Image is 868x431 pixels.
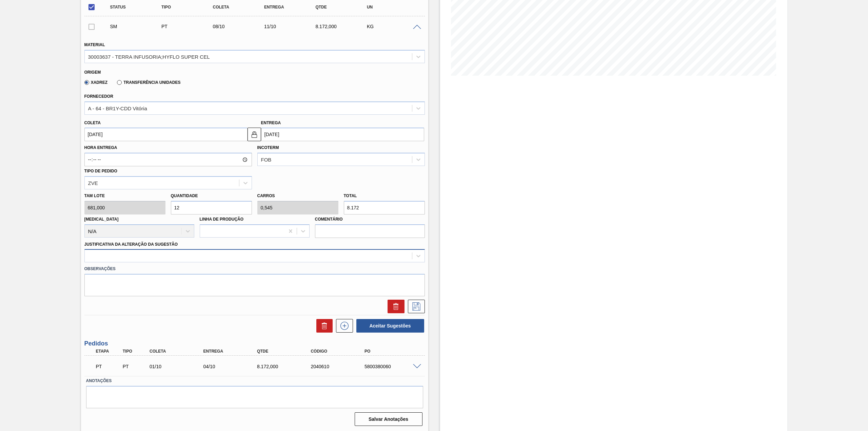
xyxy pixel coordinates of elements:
div: Tipo [121,349,150,354]
div: 08/10/2025 [211,24,270,29]
button: locked [248,128,261,141]
label: Xadrez [84,80,108,85]
label: [MEDICAL_DATA] [84,217,119,222]
label: Origem [84,70,101,75]
div: UN [365,5,424,10]
div: Coleta [148,349,209,354]
div: Nova sugestão [333,319,353,333]
label: Observações [84,264,425,274]
div: Qtde [255,349,317,354]
label: Transferência Unidades [117,80,180,85]
div: 2040610 [309,364,370,369]
div: 8.172,000 [314,24,372,29]
label: Anotações [86,376,423,386]
div: Excluir Sugestões [313,319,333,333]
label: Comentário [315,214,425,224]
div: FOB [261,157,272,163]
input: dd/mm/yyyy [261,128,424,141]
div: Sugestão Manual [108,24,167,29]
label: Total [344,193,357,198]
img: locked [250,130,258,138]
div: Status [108,5,167,10]
div: PO [363,349,424,354]
label: Incoterm [257,145,279,150]
label: Carros [257,193,275,198]
div: Aceitar Sugestões [353,318,425,333]
div: Entrega [201,349,263,354]
div: Entrega [262,5,321,10]
input: dd/mm/yyyy [84,128,248,141]
label: Material [84,42,105,47]
button: Aceitar Sugestões [356,319,424,333]
div: Pedido de Transferência [160,24,218,29]
label: Tam lote [84,191,165,201]
div: 30003637 - TERRA INFUSORIA;HYFLO SUPER CEL [88,54,210,59]
div: Excluir Sugestão [384,300,405,313]
div: Etapa [94,349,123,354]
div: 04/10/2025 [201,364,263,369]
div: 01/10/2025 [148,364,209,369]
div: 8.172,000 [255,364,317,369]
div: A - 64 - BR1Y-CDD Vitória [88,105,147,111]
button: Salvar Anotações [355,412,422,426]
div: 5800380060 [363,364,424,369]
div: 11/10/2025 [262,24,321,29]
div: Pedido de Transferência [121,364,150,369]
label: Tipo de pedido [84,169,117,173]
p: PT [96,364,122,369]
label: Justificativa da Alteração da Sugestão [84,242,178,247]
div: ZVE [88,180,98,186]
div: Código [309,349,370,354]
label: Quantidade [171,193,198,198]
div: Pedido em Trânsito [94,359,123,374]
label: Hora Entrega [84,143,252,153]
label: Coleta [84,120,101,125]
label: Entrega [261,120,281,125]
div: KG [365,24,424,29]
div: Tipo [160,5,218,10]
div: Qtde [314,5,372,10]
label: Fornecedor [84,94,113,99]
label: Linha de Produção [200,217,244,222]
div: Coleta [211,5,270,10]
div: Salvar Sugestão [405,300,425,313]
h3: Pedidos [84,340,425,347]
